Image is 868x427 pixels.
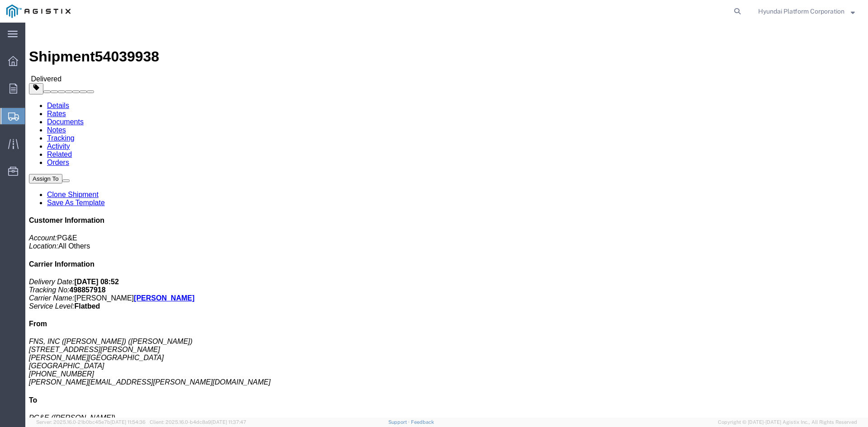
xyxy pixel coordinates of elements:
button: Hyundai Platform Corporation [758,6,855,17]
span: Client: 2025.16.0-b4dc8a9 [150,419,246,425]
span: Copyright © [DATE]-[DATE] Agistix Inc., All Rights Reserved [718,418,857,426]
span: [DATE] 11:54:36 [110,419,146,425]
span: Server: 2025.16.0-21b0bc45e7b [36,419,146,425]
a: Feedback [411,419,434,425]
span: [DATE] 11:37:47 [211,419,246,425]
img: logo [6,5,71,18]
iframe: FS Legacy Container [25,23,868,418]
span: Hyundai Platform Corporation [758,6,844,16]
a: Support [388,419,411,425]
